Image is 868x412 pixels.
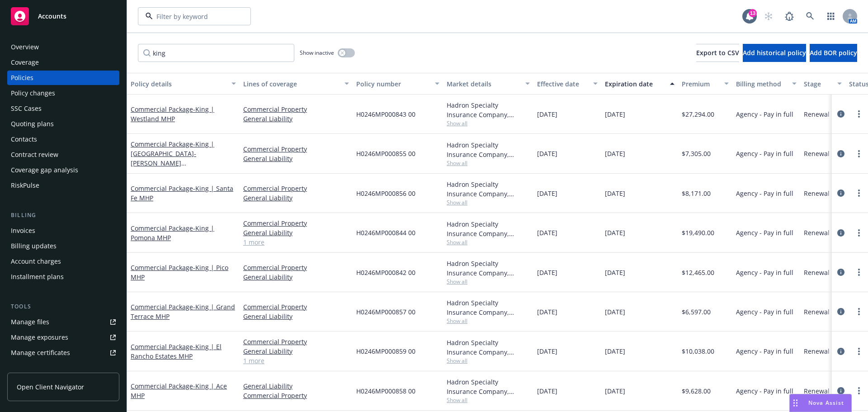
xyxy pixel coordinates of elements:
a: more [854,188,864,199]
span: Show inactive [300,49,334,57]
div: Policy number [356,79,429,89]
button: Add historical policy [743,44,806,62]
button: Stage [800,73,845,95]
a: Commercial Property [243,391,349,400]
a: 1 more [243,237,349,247]
a: Contract review [7,147,119,162]
span: Add BOR policy [810,48,857,57]
a: circleInformation [835,346,846,357]
span: Agency - Pay in full [736,307,793,317]
div: Premium [682,79,719,89]
span: Renewal [804,109,830,119]
a: Installment plans [7,270,119,284]
span: [DATE] [537,149,557,158]
div: Hadron Specialty Insurance Company, Hadron Holdings, LP, King Insurance [447,298,530,317]
span: H0246MP000856 00 [356,189,415,198]
span: [DATE] [605,268,625,277]
button: Policy details [127,73,240,95]
span: H0246MP000843 00 [356,109,415,119]
div: Hadron Specialty Insurance Company, Hadron Holdings, LP, King Insurance [447,338,530,357]
span: [DATE] [537,386,557,396]
a: circleInformation [835,306,846,317]
span: [DATE] [605,109,625,119]
a: Contacts [7,132,119,147]
a: Switch app [822,7,840,25]
span: [DATE] [605,189,625,198]
span: H0246MP000844 00 [356,228,415,237]
div: Billing [7,211,119,220]
a: Manage exposures [7,330,119,345]
a: Commercial Package [131,303,235,321]
a: Search [801,7,819,25]
span: $7,305.00 [682,149,711,158]
a: more [854,385,864,396]
a: Quoting plans [7,117,119,131]
a: Account charges [7,254,119,269]
a: Manage files [7,315,119,329]
div: Lines of coverage [243,79,339,89]
div: Effective date [537,79,588,89]
div: Policy changes [11,86,55,100]
div: RiskPulse [11,178,39,193]
span: Export to CSV [696,48,739,57]
span: Renewal [804,307,830,317]
a: General Liability [243,193,349,203]
input: Filter by keyword [153,12,232,21]
span: $9,628.00 [682,386,711,396]
div: Contacts [11,132,37,147]
span: Agency - Pay in full [736,228,793,237]
span: - King | Pomona MHP [131,224,214,242]
span: [DATE] [605,386,625,396]
a: Commercial Package [131,224,214,242]
div: Policies [11,71,33,85]
a: Commercial Property [243,104,349,114]
a: Start snowing [759,7,778,25]
span: Open Client Navigator [17,382,84,392]
span: [DATE] [605,149,625,158]
span: Nova Assist [808,399,844,407]
span: Agency - Pay in full [736,386,793,396]
span: [DATE] [537,189,557,198]
button: Billing method [732,73,800,95]
div: Policy details [131,79,226,89]
div: Hadron Specialty Insurance Company, Hadron Holdings, LP, King Insurance [447,140,530,159]
a: more [854,109,864,119]
span: - King | El Rancho Estates MHP [131,342,222,360]
span: [DATE] [537,109,557,119]
div: Contract review [11,147,58,162]
a: General Liability [243,228,349,237]
div: Hadron Specialty Insurance Company, Hadron Holdings, LP, King Insurance [447,100,530,119]
span: Show all [447,119,530,127]
a: Overview [7,40,119,54]
a: Commercial Package [131,382,227,400]
a: General Liability [243,312,349,321]
a: circleInformation [835,385,846,396]
a: Manage claims [7,361,119,375]
div: Manage exposures [11,330,68,345]
a: SSC Cases [7,101,119,116]
span: $12,465.00 [682,268,714,277]
a: Commercial Property [243,184,349,193]
a: Report a Bug [780,7,798,25]
a: General Liability [243,272,349,282]
a: more [854,306,864,317]
button: Effective date [533,73,601,95]
div: SSC Cases [11,101,42,116]
span: H0246MP000842 00 [356,268,415,277]
a: 1 more [243,356,349,365]
a: circleInformation [835,148,846,159]
a: Commercial Property [243,337,349,346]
span: H0246MP000855 00 [356,149,415,158]
button: Expiration date [601,73,678,95]
button: Market details [443,73,533,95]
div: Billing updates [11,239,57,253]
a: RiskPulse [7,178,119,193]
span: Agency - Pay in full [736,189,793,198]
span: [DATE] [605,346,625,356]
span: Renewal [804,346,830,356]
span: H0246MP000857 00 [356,307,415,317]
span: H0246MP000858 00 [356,386,415,396]
a: Commercial Package [131,184,233,202]
span: [DATE] [537,346,557,356]
a: more [854,267,864,278]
